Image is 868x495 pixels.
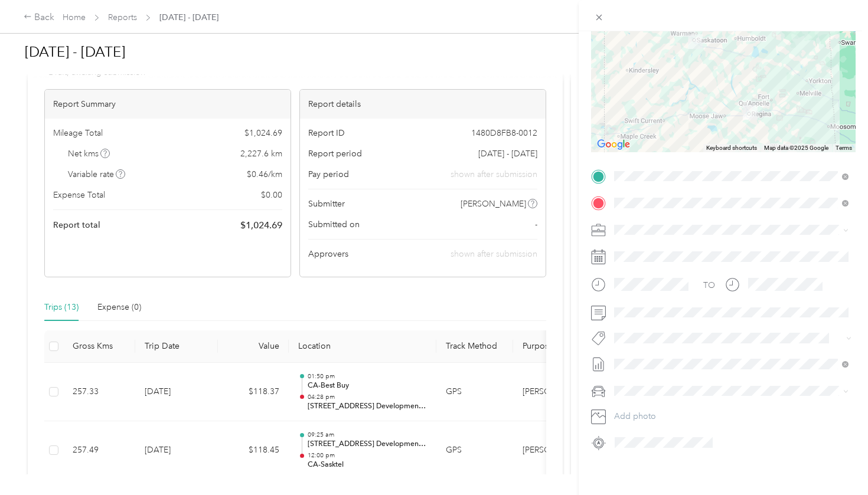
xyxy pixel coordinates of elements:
[764,145,828,151] span: Map data ©2025 Google
[594,137,633,152] img: Google
[802,429,868,495] iframe: Everlance-gr Chat Button Frame
[594,137,633,152] a: Open this area in Google Maps (opens a new window)
[706,144,757,152] button: Keyboard shortcuts
[703,279,715,291] div: TO
[610,408,856,425] button: Add photo
[836,145,852,151] a: Terms (opens in new tab)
